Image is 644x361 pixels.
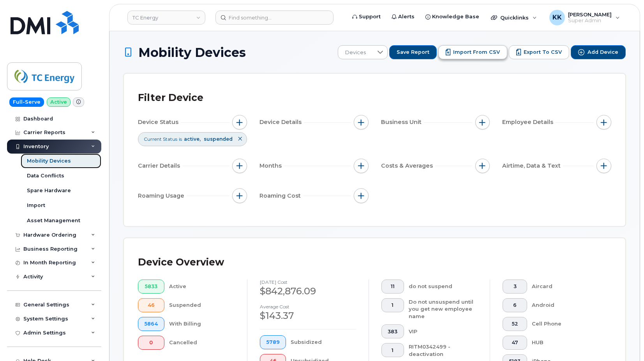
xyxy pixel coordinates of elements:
div: do not suspend [409,280,477,294]
span: 52 [509,321,520,327]
span: Save Report [397,49,429,56]
h4: Average cost [260,304,356,309]
div: Android [532,298,599,312]
div: HUB [532,336,599,350]
span: 1 [388,347,397,354]
div: Active [169,280,235,294]
div: With Billing [169,317,235,331]
button: 383 [381,324,404,338]
span: 11 [388,283,397,290]
button: 5789 [260,335,286,349]
button: Add Device [571,45,626,59]
h4: [DATE] cost [260,280,356,285]
button: 47 [503,336,527,350]
span: Export to CSV [524,49,562,56]
span: active [184,136,202,142]
button: 1 [381,343,404,357]
button: 1 [381,298,404,312]
span: 46 [145,302,158,308]
span: Carrier Details [138,162,182,170]
iframe: Messenger Launcher [610,327,638,355]
span: 5789 [266,339,280,345]
button: 46 [138,298,164,312]
div: RITM0342499 - deactivation [409,343,477,357]
span: 3 [509,283,520,290]
button: 5864 [138,317,164,331]
span: 5864 [145,321,158,327]
span: Mobility Devices [138,46,246,59]
span: 0 [145,340,158,346]
button: Export to CSV [509,45,569,59]
span: Employee Details [502,118,556,126]
span: Add Device [588,49,618,56]
button: 0 [138,336,164,350]
span: Device Details [259,118,304,126]
button: Import from CSV [438,45,507,59]
span: Months [259,162,284,170]
span: Device Status [138,118,181,126]
div: Cancelled [169,336,235,350]
span: 1 [388,302,397,308]
span: suspended [204,136,233,142]
span: Roaming Usage [138,192,187,200]
span: Devices [338,46,373,60]
span: 47 [509,340,520,346]
button: 6 [503,298,527,312]
button: 52 [503,317,527,331]
div: Do not unsuspend until you get new employee name [409,298,477,320]
span: 6 [509,302,520,308]
span: is [179,136,182,142]
span: 383 [388,329,397,335]
span: Current Status [144,136,177,142]
div: $143.37 [260,309,356,322]
span: Airtime, Data & Text [502,162,563,170]
span: 5833 [145,283,158,290]
span: Costs & Averages [381,162,435,170]
button: 3 [503,280,527,294]
div: Filter Device [138,88,203,108]
div: VIP [409,324,477,338]
button: 5833 [138,280,164,294]
span: Roaming Cost [259,192,303,200]
button: Save Report [389,45,437,59]
div: Subsidized [291,335,356,349]
div: Cell Phone [532,317,599,331]
div: Aircard [532,280,599,294]
div: Device Overview [138,252,224,273]
div: $842,876.09 [260,285,356,298]
button: 11 [381,280,404,294]
div: Suspended [169,298,235,312]
span: Business Unit [381,118,424,126]
span: Import from CSV [453,49,500,56]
